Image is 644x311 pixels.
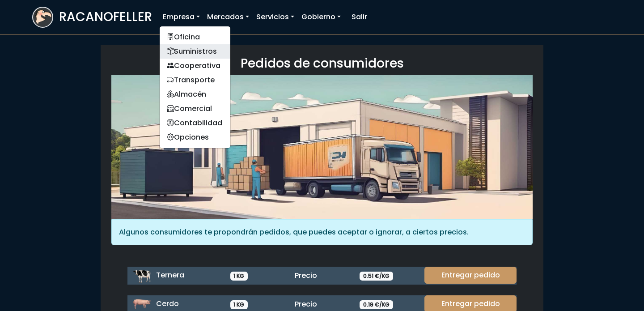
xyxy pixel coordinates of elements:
[230,300,248,309] span: 1 KG
[160,73,230,87] a: Transporte
[360,300,393,309] span: 0.19 €/KG
[111,75,533,219] img: orders.jpg
[160,87,230,102] a: Almacén
[111,219,533,245] div: Algunos consumidores te propondrán pedidos, que puedes aceptar o ignorar, a ciertos precios.
[59,9,152,25] h3: RACANOFELLER
[156,270,184,280] span: Ternera
[160,30,230,44] a: Oficina
[156,298,179,309] span: Cerdo
[32,4,152,30] a: RACANOFELLER
[348,8,371,26] a: Salir
[160,102,230,116] a: Comercial
[289,270,354,281] div: Precio
[160,44,230,59] a: Suministros
[253,8,298,26] a: Servicios
[289,299,354,310] div: Precio
[160,116,230,130] a: Contabilidad
[111,56,533,71] h3: Pedidos de consumidores
[159,8,203,26] a: Empresa
[160,130,230,145] a: Opciones
[360,272,393,281] span: 0.51 €/KG
[298,8,344,26] a: Gobierno
[424,267,517,284] a: Entregar pedido
[230,272,248,281] span: 1 KG
[160,59,230,73] a: Cooperativa
[33,8,52,25] img: logoracarojo.png
[133,267,151,285] img: ternera.png
[203,8,253,26] a: Mercados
